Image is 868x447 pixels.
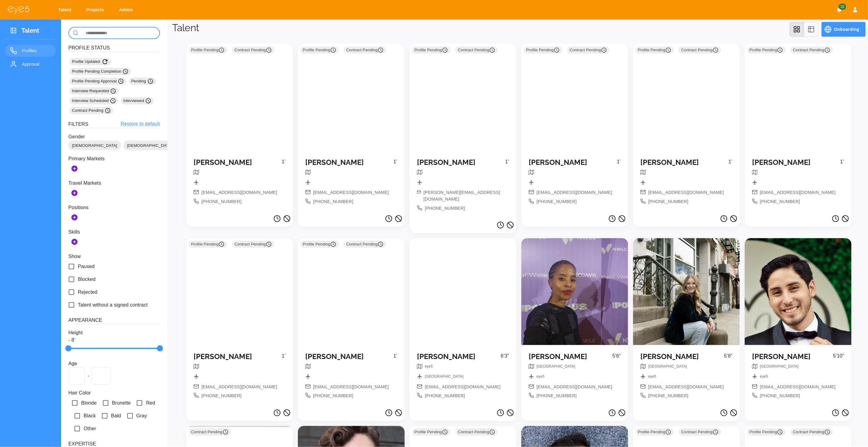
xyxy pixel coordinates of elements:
span: Contract Pending [793,47,830,53]
nav: breadcrumb [760,374,768,381]
span: Contract Pending [234,241,272,247]
span: Profile Pending [750,47,783,53]
a: Profiles [5,45,56,57]
span: Profile Pending [303,47,336,53]
h6: Appearance [68,316,160,324]
span: [PHONE_NUMBER] [537,393,577,399]
span: [EMAIL_ADDRESS][DOMAIN_NAME] [760,189,836,196]
button: Add Markets [68,162,81,175]
span: [EMAIL_ADDRESS][DOMAIN_NAME] [201,189,277,196]
p: Primary Markets [68,155,160,162]
span: [PHONE_NUMBER] [760,393,800,399]
span: [PHONE_NUMBER] [425,393,465,399]
span: Contract Pending [458,429,495,435]
button: Onboarding [822,22,866,37]
span: [GEOGRAPHIC_DATA] [537,364,575,369]
span: [EMAIL_ADDRESS][DOMAIN_NAME] [201,384,277,391]
a: Profile Pending Contract Pending [PERSON_NAME]1’[EMAIL_ADDRESS][DOMAIN_NAME][PHONE_NUMBER] [186,44,293,213]
span: Interview Scheduled [72,98,116,104]
span: Talent without a signed contract [78,301,148,309]
span: eye5 [425,364,433,369]
p: Hair Color [68,389,160,397]
span: Interviewed [123,98,151,104]
a: Projects [82,4,110,16]
span: [PHONE_NUMBER] [313,198,353,205]
a: Profile Pending Contract Pending [PERSON_NAME]1’[EMAIL_ADDRESS][DOMAIN_NAME][PHONE_NUMBER] [745,44,852,213]
span: Contract Pending [191,429,229,435]
span: [PHONE_NUMBER] [425,205,465,212]
div: view [790,22,819,37]
h5: [PERSON_NAME] [417,158,505,167]
a: Profile Pending Contract Pending [PERSON_NAME]1’[EMAIL_ADDRESS][DOMAIN_NAME][PHONE_NUMBER] [298,44,405,213]
span: Blonde [81,399,97,407]
p: 1’ [840,158,844,169]
span: eye5 [648,374,656,379]
span: [PHONE_NUMBER] [648,198,689,205]
p: 1’ [393,352,397,364]
div: Contract Pending [70,107,113,114]
a: Profile Pending Contract Pending [PERSON_NAME]1’[EMAIL_ADDRESS][DOMAIN_NAME][PHONE_NUMBER] [521,44,628,213]
p: 6’3” [501,352,509,364]
p: Age [68,360,160,367]
h5: [PERSON_NAME] [193,158,282,167]
p: 5’8” [724,352,732,364]
p: Travel Markets [68,180,160,187]
h5: [PERSON_NAME] [752,352,833,361]
div: Profile Pending Approval [70,78,126,85]
h5: [PERSON_NAME] [193,352,282,361]
p: 5’10” [833,352,844,364]
img: eye5 [7,5,30,14]
span: [PHONE_NUMBER] [313,393,353,399]
p: Gender [68,133,160,140]
a: [PERSON_NAME]5’6”breadcrumbbreadcrumb[EMAIL_ADDRESS][DOMAIN_NAME][PHONE_NUMBER] [521,238,628,407]
h5: [PERSON_NAME] [529,158,617,167]
button: Add Secondary Markets [68,187,81,199]
span: Brunette [112,399,131,407]
p: 1’ [729,158,732,169]
p: 1’ [617,158,621,169]
span: [PERSON_NAME][EMAIL_ADDRESS][DOMAIN_NAME] [424,189,509,202]
span: Profile Updated [72,58,109,65]
h5: [PERSON_NAME] [305,158,393,167]
a: Approval [5,58,56,70]
span: Profile Pending [750,429,783,435]
span: Profile Pending Approval [72,78,124,84]
span: [GEOGRAPHIC_DATA] [760,364,799,369]
a: Admin [115,4,139,16]
span: - [88,372,89,380]
div: Profile Pending Completion [70,68,131,75]
span: Bald [111,412,121,420]
nav: breadcrumb [425,364,433,371]
span: [PHONE_NUMBER] [648,393,689,399]
span: [GEOGRAPHIC_DATA] [648,364,687,369]
span: [EMAIL_ADDRESS][DOMAIN_NAME] [313,189,389,196]
span: eye5 [760,374,768,379]
span: [DEMOGRAPHIC_DATA] [123,143,176,149]
span: Profile Pending [526,47,560,53]
span: [DEMOGRAPHIC_DATA] [68,143,121,149]
div: Interviewed [121,97,154,104]
div: Interview Scheduled [70,97,118,104]
span: eye5 [537,374,544,379]
span: Approval [22,60,51,68]
nav: breadcrumb [537,374,544,381]
span: Red [146,399,155,407]
span: Contract Pending [346,47,384,53]
a: Profile Pending Contract Pending [PERSON_NAME]1’[EMAIL_ADDRESS][DOMAIN_NAME][PHONE_NUMBER] [298,238,405,407]
p: 1’ [282,158,286,169]
span: Other [84,425,96,432]
a: Profile Pending Contract Pending [PERSON_NAME]1’[EMAIL_ADDRESS][DOMAIN_NAME][PHONE_NUMBER] [633,44,740,213]
p: Skills [68,228,160,236]
span: Profile Pending [303,241,336,247]
nav: breadcrumb [648,374,656,381]
span: Pending [131,78,154,84]
p: Show [68,253,160,260]
p: 1’ [393,158,397,169]
span: Contract Pending [346,241,384,247]
nav: breadcrumb [537,364,575,371]
span: [PHONE_NUMBER] [760,198,800,205]
p: 5’6” [613,352,621,364]
span: Profile Pending [638,47,671,53]
h1: Talent [172,22,199,34]
span: [EMAIL_ADDRESS][DOMAIN_NAME] [648,189,724,196]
